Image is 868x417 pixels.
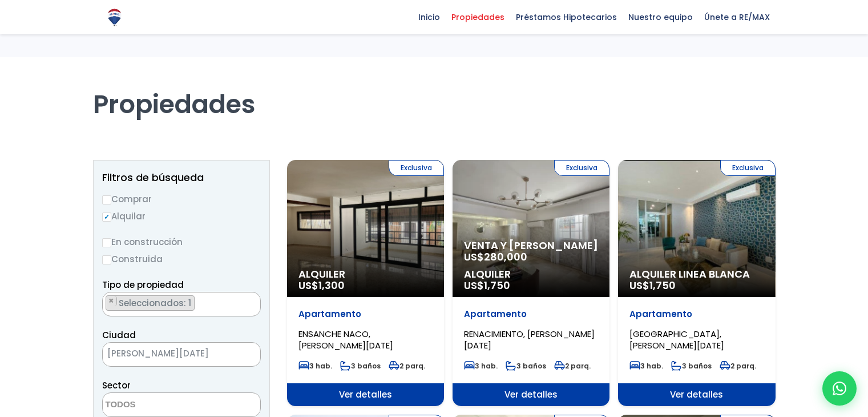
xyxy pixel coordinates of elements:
span: Alquiler Linea Blanca [629,268,764,280]
span: Préstamos Hipotecarios [510,9,623,26]
span: Venta y [PERSON_NAME] [464,240,598,251]
label: Construida [102,252,261,266]
span: Exclusiva [389,160,444,176]
span: 280,000 [484,250,527,264]
span: 2 parq. [720,361,756,371]
p: Apartamento [298,308,433,320]
span: Inicio [413,9,446,26]
span: Seleccionados: 1 [118,297,194,309]
span: Ver detalles [618,383,775,406]
p: Apartamento [629,308,764,320]
label: Alquilar [102,209,261,223]
span: Ciudad [102,329,136,341]
span: SANTO DOMINGO DE GUZMÁN [102,342,261,367]
span: Propiedades [446,9,510,26]
span: Tipo de propiedad [102,279,184,291]
button: Remove all items [248,295,255,307]
span: US$ [298,278,345,292]
span: Nuestro equipo [623,9,699,26]
span: × [243,350,249,360]
button: Remove all items [232,346,249,364]
span: Alquiler [298,268,433,280]
button: Remove item [106,296,117,306]
li: APARTAMENTO [106,295,195,311]
span: SANTO DOMINGO DE GUZMÁN [103,346,232,362]
label: En construcción [102,235,261,249]
span: Sector [102,379,131,391]
span: 3 baños [506,361,546,371]
span: 2 parq. [554,361,591,371]
span: US$ [464,278,510,292]
span: 3 hab. [298,361,332,371]
span: 1,300 [318,278,345,292]
span: Exclusiva [554,160,609,176]
span: Ver detalles [453,383,609,406]
label: Comprar [102,192,261,206]
input: Construida [102,255,111,264]
span: US$ [629,278,676,292]
a: Exclusiva Alquiler Linea Blanca US$1,750 Apartamento [GEOGRAPHIC_DATA], [PERSON_NAME][DATE] 3 hab... [618,160,775,406]
input: Alquilar [102,212,111,222]
span: Únete a RE/MAX [699,9,776,26]
input: En construcción [102,238,111,247]
span: [GEOGRAPHIC_DATA], [PERSON_NAME][DATE] [629,328,724,351]
textarea: Search [103,292,109,317]
span: Exclusiva [720,160,776,176]
span: 3 baños [671,361,712,371]
span: 3 baños [340,361,381,371]
span: 3 hab. [464,361,498,371]
img: Logo de REMAX [104,7,124,27]
span: 1,750 [484,278,510,292]
input: Comprar [102,195,111,205]
span: × [248,296,254,306]
span: Alquiler [464,268,598,280]
h1: Propiedades [93,57,776,120]
span: 1,750 [649,278,676,292]
span: ENSANCHE NACO, [PERSON_NAME][DATE] [298,328,393,351]
span: 3 hab. [629,361,663,371]
p: Apartamento [464,308,598,320]
a: Exclusiva Venta y [PERSON_NAME] US$280,000 Alquiler US$1,750 Apartamento RENACIMIENTO, [PERSON_NA... [453,160,609,406]
span: RENACIMIENTO, [PERSON_NAME][DATE] [464,328,595,351]
h2: Filtros de búsqueda [102,172,261,183]
a: Exclusiva Alquiler US$1,300 Apartamento ENSANCHE NACO, [PERSON_NAME][DATE] 3 hab. 3 baños 2 parq.... [287,160,444,406]
span: Ver detalles [287,383,444,406]
span: US$ [464,250,527,264]
span: 2 parq. [389,361,425,371]
span: × [108,296,114,306]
